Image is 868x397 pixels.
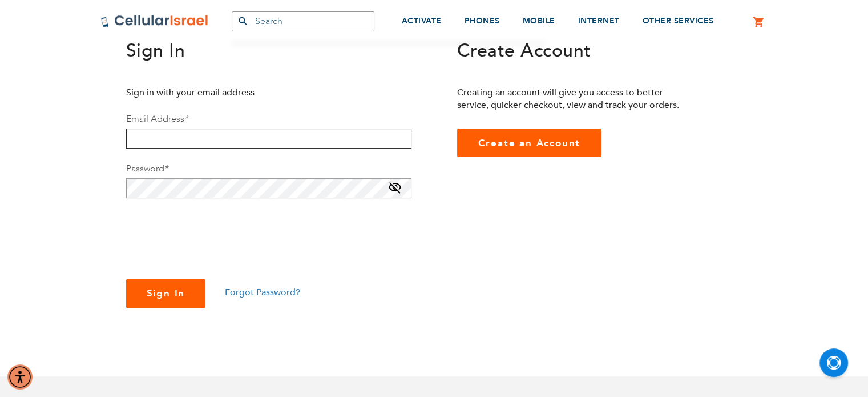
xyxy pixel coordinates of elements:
p: Sign in with your email address [126,86,357,99]
label: Email Address [126,113,188,125]
label: Password [126,162,168,175]
span: Create Account [457,38,591,63]
span: Create an Account [478,137,581,150]
span: OTHER SERVICES [643,15,714,26]
input: Search [232,11,374,31]
span: PHONES [465,15,500,26]
div: Accessibility Menu [7,364,33,390]
iframe: reCAPTCHA [126,212,300,256]
p: Creating an account will give you access to better service, quicker checkout, view and track your... [457,86,688,111]
span: INTERNET [578,15,620,26]
img: Cellular Israel Logo [100,14,209,28]
span: MOBILE [523,15,555,26]
button: Sign In [126,279,206,308]
span: Sign In [147,287,185,300]
a: Forgot Password? [225,286,300,299]
span: Sign In [126,38,185,63]
input: Email [126,129,411,149]
a: Create an Account [457,129,602,157]
span: ACTIVATE [402,15,442,26]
